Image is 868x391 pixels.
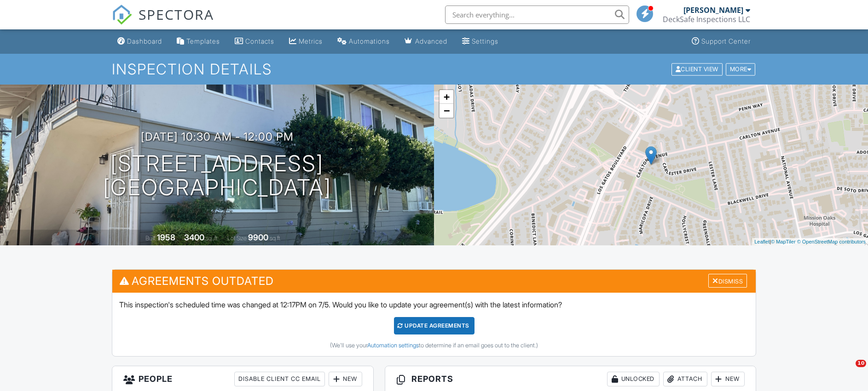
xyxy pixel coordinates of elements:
[726,63,756,75] div: More
[270,235,281,242] span: sq.ft.
[415,37,447,45] div: Advanced
[112,5,132,25] img: The Best Home Inspection Software - Spectora
[771,239,796,244] a: © MapTiler
[145,235,156,242] span: Built
[671,63,723,75] div: Client View
[114,33,166,50] a: Dashboard
[119,342,749,349] div: (We'll use your to determine if an email goes out to the client.)
[754,239,770,244] a: Leaflet
[472,37,498,45] div: Settings
[394,317,475,334] div: Update Agreements
[299,37,323,45] div: Metrics
[234,372,325,386] div: Disable Client CC Email
[401,33,451,50] a: Advanced
[334,33,393,50] a: Automations (Basic)
[683,6,743,15] div: [PERSON_NAME]
[141,130,294,143] h3: [DATE] 10:30 am - 12:00 pm
[231,33,278,50] a: Contacts
[856,360,866,367] span: 10
[458,33,502,50] a: Settings
[227,235,247,242] span: Lot Size
[157,232,175,242] div: 1958
[837,360,859,382] iframe: Intercom live chat
[139,5,214,24] span: SPECTORA
[112,270,756,292] h3: Agreements Outdated
[711,372,745,386] div: New
[112,61,756,77] h1: Inspection Details
[663,372,707,386] div: Attach
[112,293,756,356] div: This inspection's scheduled time was changed at 12:17PM on 7/5. Would you like to update your agr...
[184,232,204,242] div: 3400
[607,372,660,386] div: Unlocked
[797,239,866,244] a: © OpenStreetMap contributors
[103,152,331,200] h1: [STREET_ADDRESS] [GEOGRAPHIC_DATA]
[671,65,725,72] a: Client View
[688,33,754,50] a: Support Center
[440,90,453,104] a: Zoom in
[663,15,750,24] div: DeckSafe Inspections LLC
[173,33,224,50] a: Templates
[127,37,162,45] div: Dashboard
[285,33,326,50] a: Metrics
[186,37,220,45] div: Templates
[112,12,214,32] a: SPECTORA
[349,37,390,45] div: Automations
[708,274,747,288] div: Dismiss
[206,235,219,242] span: sq. ft.
[445,6,629,24] input: Search everything...
[701,37,751,45] div: Support Center
[752,238,868,246] div: |
[248,232,268,242] div: 9900
[245,37,274,45] div: Contacts
[367,342,419,349] a: Automation settings
[440,104,453,118] a: Zoom out
[329,372,362,386] div: New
